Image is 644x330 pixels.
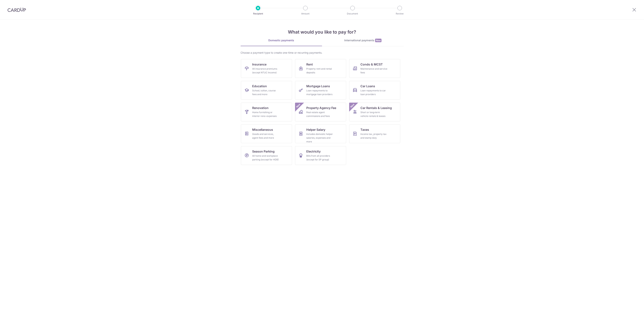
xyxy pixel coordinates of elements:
span: Helper Salary [306,127,325,132]
div: Choose a payment type to create one-time or recurring payments. [241,51,404,55]
div: Property rent and rental deposits [306,67,333,74]
span: Insurance [252,62,266,67]
div: Loan repayments to mortgage loan providers [306,89,333,96]
div: All home and workplace parking (except for HDB) [252,154,279,162]
span: Miscellaneous [252,127,273,132]
a: Season ParkingAll home and workplace parking (except for HDB) [241,146,292,165]
span: Car Loans [360,84,375,88]
a: EducationSchool, tuition, course fees and more [241,81,292,100]
a: RenovationHome furnishing or interior reno-expenses [241,103,292,121]
p: Review [386,12,414,16]
span: Education [252,84,267,88]
div: Income tax, property tax and stamp duty [360,132,387,140]
a: Car LoansLoan repayments to car loan providers [349,81,400,100]
a: InsuranceAll insurance premiums (except NTUC Income) [241,59,292,78]
p: Amount [291,12,319,16]
div: Maintenance and service fees [360,67,387,74]
span: Taxes [360,127,369,132]
a: TaxesIncome tax, property tax and stamp duty [349,124,400,143]
span: Mortgage Loans [306,84,330,88]
p: Document [339,12,366,16]
a: Helper SalaryIncludes domestic helper salaries, expenses and more [295,124,346,143]
span: New [375,39,381,42]
a: Property Agency FeeReal estate agent commissions and feesNew [295,103,346,121]
div: International payments [322,38,404,42]
div: School, tuition, course fees and more [252,89,279,96]
div: Real estate agent commissions and fees [306,111,333,118]
a: ElectricityBills from all providers (except for SP group) [295,146,346,165]
h4: What would you like to pay for? [241,29,404,35]
a: Car Rentals & LeasingShort or long‑term vehicle rentals & leasesNew [349,103,400,121]
span: Rent [306,62,313,67]
div: Domestic payments [241,38,322,42]
div: Short or long‑term vehicle rentals & leases [360,111,387,118]
div: Loan repayments to car loan providers [360,89,387,96]
div: Home furnishing or interior reno-expenses [252,111,279,118]
span: New [349,103,355,109]
iframe: Opens a widget where you can find more information [620,319,640,328]
a: MiscellaneousGoods and services, agent fees and more [241,124,292,143]
a: RentProperty rent and rental deposits [295,59,346,78]
span: Condo & MCST [360,62,383,67]
div: Bills from all providers (except for SP group) [306,154,333,162]
div: Includes domestic helper salaries, expenses and more [306,132,333,144]
p: Recipient [244,12,272,16]
span: Season Parking [252,149,275,154]
a: Condo & MCSTMaintenance and service fees [349,59,400,78]
span: Property Agency Fee [306,106,336,110]
span: New [295,103,301,109]
img: CardUp [8,8,26,12]
span: Electricity [306,149,321,154]
div: All insurance premiums (except NTUC Income) [252,67,279,74]
span: Renovation [252,106,269,110]
div: Goods and services, agent fees and more [252,132,279,140]
span: Car Rentals & Leasing [360,106,392,110]
a: Mortgage LoansLoan repayments to mortgage loan providers [295,81,346,100]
